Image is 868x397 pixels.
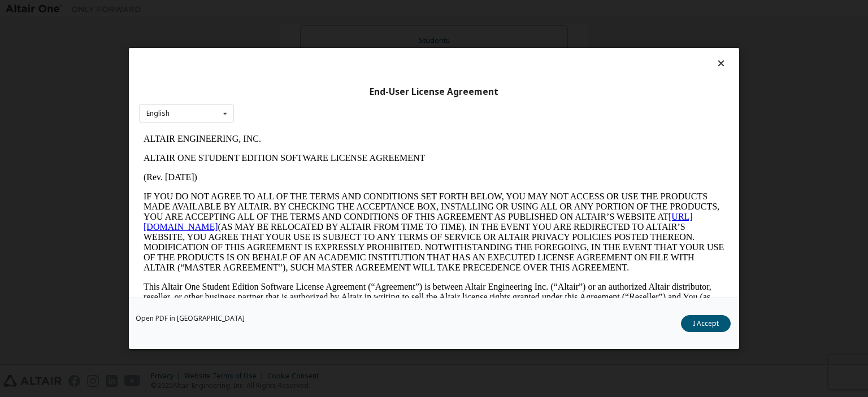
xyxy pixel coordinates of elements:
[5,62,585,143] p: IF YOU DO NOT AGREE TO ALL OF THE TERMS AND CONDITIONS SET FORTH BELOW, YOU MAY NOT ACCESS OR USE...
[5,5,585,15] p: ALTAIR ENGINEERING, INC.
[5,152,585,193] p: This Altair One Student Edition Software License Agreement (“Agreement”) is between Altair Engine...
[5,43,585,53] p: (Rev. [DATE])
[136,315,245,322] a: Open PDF in [GEOGRAPHIC_DATA]
[681,315,731,332] button: I Accept
[5,24,585,34] p: ALTAIR ONE STUDENT EDITION SOFTWARE LICENSE AGREEMENT
[146,110,170,117] div: English
[5,82,554,102] a: [URL][DOMAIN_NAME]
[139,86,729,98] div: End-User License Agreement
